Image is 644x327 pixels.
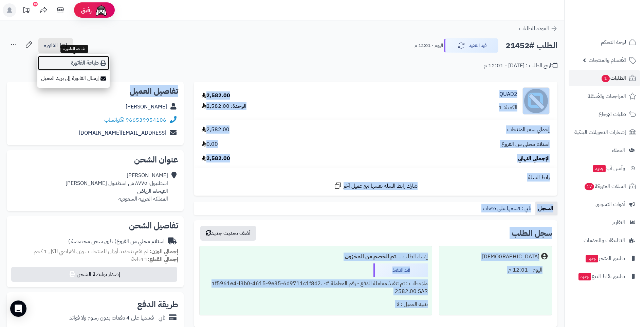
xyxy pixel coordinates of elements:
div: طباعة الفاتورة [60,45,88,53]
div: تنبيه العميل : لا [204,298,428,311]
h2: عنوان الشحن [12,156,178,164]
a: العملاء [569,142,640,158]
span: رفيق [81,6,92,14]
div: 2,582.00 [202,92,230,100]
a: QUAD2 [499,90,517,98]
span: الطلبات [601,73,626,83]
span: الأقسام والمنتجات [589,55,626,65]
a: المراجعات والأسئلة [569,88,640,104]
a: تابي : قسمها على دفعات [480,202,535,215]
a: الفاتورة [38,38,73,53]
a: الطلبات1 [569,70,640,86]
span: جديد [586,255,598,262]
div: الوحدة: 2,582.00 [202,102,246,110]
span: طلبات الإرجاع [599,109,626,119]
a: [EMAIL_ADDRESS][DOMAIN_NAME] [79,129,166,137]
span: شارك رابط السلة نفسها مع عميل آخر [344,182,418,190]
b: تم الخصم من المخزون [345,253,396,261]
button: قيد التنفيذ [444,38,498,53]
span: السلات المتروكة [584,182,626,191]
a: تحديثات المنصة [18,3,35,19]
span: 2,582.00 [202,155,230,162]
img: no_image-90x90.png [523,87,549,115]
small: اليوم - 12:01 م [415,42,443,49]
span: 2,582.00 [202,126,229,134]
a: شارك رابط السلة نفسها مع عميل آخر [334,182,418,190]
span: العودة للطلبات [519,24,549,33]
div: قيد التنفيذ [373,263,428,277]
h3: سجل الطلب [512,229,552,237]
span: إجمالي سعر المنتجات [507,126,550,134]
div: Open Intercom Messenger [10,300,26,317]
span: تطبيق المتجر [585,254,625,263]
small: 1 قطعة [131,255,178,263]
span: العملاء [612,145,625,155]
button: أضف تحديث جديد [200,226,256,241]
h2: تفاصيل الشحن [12,222,178,230]
a: إرسال الفاتورة إلى بريد العميل [37,71,110,86]
span: 1 [602,75,610,82]
div: [PERSON_NAME] اسطنبول، ٨٧٧٥ ش اسطنبول [PERSON_NAME] الفيحاء، الرياض المملكة العربية السعودية [66,172,168,203]
span: إشعارات التحويلات البنكية [574,127,626,137]
a: تطبيق المتجرجديد [569,250,640,266]
a: تطبيق نقاط البيعجديد [569,268,640,285]
div: رابط السلة [197,174,555,182]
div: ملاحظات : تم تنفيذ معاملة الدفع - رقم المعاملة #1f5961e4-f3b0-4615-9e35-6d9711c1f8d2. - 2582.00 SAR [204,277,428,298]
span: جديد [593,165,606,172]
span: 0.00 [202,140,218,148]
div: تاريخ الطلب : [DATE] - 12:01 م [484,62,557,70]
span: استلام محلي من الفروع [501,140,550,148]
span: لوحة التحكم [601,37,626,47]
a: وآتس آبجديد [569,160,640,176]
span: جديد [578,273,591,280]
span: لم تقم بتحديد أوزان للمنتجات ، وزن افتراضي للكل 1 كجم [34,247,148,256]
h2: تفاصيل العميل [12,87,178,95]
strong: إجمالي الوزن: [150,247,178,256]
div: [DEMOGRAPHIC_DATA] [482,253,539,261]
a: أدوات التسويق [569,196,640,212]
strong: إجمالي القطع: [148,255,178,263]
a: التطبيقات والخدمات [569,232,640,248]
h2: طريقة الدفع [137,300,178,309]
a: واتساب [104,116,124,124]
span: 17 [585,183,594,190]
a: التقارير [569,214,640,230]
span: الإجمالي النهائي [518,155,550,162]
div: استلام محلي من الفروع [68,238,165,245]
span: أدوات التسويق [595,200,625,209]
a: العودة للطلبات [519,24,557,33]
img: ai-face.png [94,3,108,17]
div: الكمية: 1 [499,104,517,111]
span: التقارير [612,218,625,227]
div: إنشاء الطلب .... [204,250,428,263]
a: [PERSON_NAME] [126,103,167,111]
a: 966539954106 [126,116,166,124]
a: طباعة الفاتورة [37,55,110,71]
a: لوحة التحكم [569,34,640,50]
div: تابي - قسّمها على 4 دفعات بدون رسوم ولا فوائد [69,314,165,322]
a: إشعارات التحويلات البنكية [569,124,640,140]
span: ( طرق شحن مخصصة ) [68,237,116,245]
span: الفاتورة [44,41,58,50]
h2: الطلب #21452 [505,39,557,53]
a: طلبات الإرجاع [569,106,640,122]
div: اليوم - 12:01 م [443,263,548,277]
div: 10 [33,2,38,6]
span: المراجعات والأسئلة [588,91,626,101]
span: وآتس آب [592,163,625,173]
a: السلات المتروكة17 [569,178,640,194]
a: السجل [535,202,557,215]
button: إصدار بوليصة الشحن [11,267,177,282]
span: التطبيقات والخدمات [584,236,625,245]
span: تطبيق نقاط البيع [578,272,625,281]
